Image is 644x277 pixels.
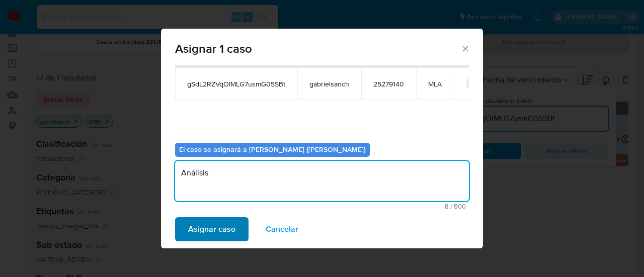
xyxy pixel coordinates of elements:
[178,203,466,210] span: Máximo 500 caracteres
[373,79,404,88] span: 25279140
[187,79,285,88] span: gSdL2RZVqOIMLG7usmG05SBt
[266,218,298,240] span: Cancelar
[253,217,311,241] button: Cancelar
[428,79,442,88] span: MLA
[466,77,478,89] button: icon-button
[161,29,483,248] div: assign-modal
[188,218,235,240] span: Asignar caso
[175,161,469,201] textarea: Análisis
[460,44,469,53] button: Cerrar ventana
[309,79,349,88] span: gabrielsanch
[175,217,249,241] button: Asignar caso
[175,43,460,55] span: Asignar 1 caso
[179,144,366,154] b: El caso se asignará a [PERSON_NAME] ([PERSON_NAME])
